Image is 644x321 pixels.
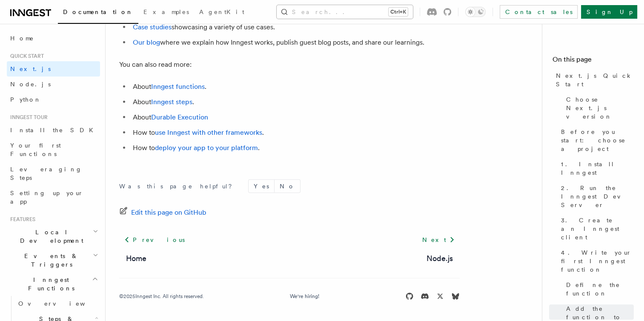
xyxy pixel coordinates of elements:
[558,213,634,245] a: 3. Create an Inngest client
[119,232,189,247] a: Previous
[131,207,206,219] span: Edit this page on GitHub
[130,142,460,154] li: How to .
[561,160,634,177] span: 1. Install Inngest
[558,124,634,156] a: Before you start: choose a project
[566,281,634,298] span: Define the function
[15,296,100,311] a: Overview
[143,9,189,15] span: Examples
[561,128,634,153] span: Before you start: choose a project
[10,34,34,43] span: Home
[10,81,51,88] span: Node.js
[119,182,238,190] p: Was this page helpful?
[58,3,138,24] a: Documentation
[290,293,319,300] a: We're hiring!
[133,38,160,46] a: Our blog
[18,300,106,307] span: Overview
[552,54,634,68] h4: On this page
[7,248,100,272] button: Events & Triggers
[7,122,100,138] a: Install the SDK
[130,127,460,139] li: How to .
[426,253,453,264] a: Node.js
[7,272,100,296] button: Inngest Functions
[63,9,133,15] span: Documentation
[7,228,93,245] span: Local Development
[7,252,93,269] span: Events & Triggers
[10,65,51,72] span: Next.js
[119,293,204,300] div: © 2025 Inngest Inc. All rights reserved.
[151,98,192,106] a: Inngest steps
[7,61,100,77] a: Next.js
[581,5,637,19] a: Sign Up
[130,96,460,108] li: About .
[130,21,460,33] li: showcasing a variety of use cases.
[7,114,48,121] span: Inngest tour
[7,138,100,162] a: Your first Functions
[130,37,460,48] li: where we explain how Inngest works, publish guest blog posts, and share our learnings.
[10,142,61,157] span: Your first Functions
[7,31,100,46] a: Home
[199,9,244,15] span: AgentKit
[7,53,44,60] span: Quick start
[552,68,634,92] a: Next.js Quick Start
[10,166,82,181] span: Leveraging Steps
[7,92,100,107] a: Python
[561,248,634,274] span: 4. Write your first Inngest function
[7,162,100,185] a: Leveraging Steps
[277,5,413,19] button: Search...Ctrl+K
[7,224,100,248] button: Local Development
[556,71,634,88] span: Next.js Quick Start
[138,3,194,23] a: Examples
[133,23,172,31] a: Case studies
[10,190,83,205] span: Setting up your app
[130,111,460,123] li: About
[558,180,634,213] a: 2. Run the Inngest Dev Server
[194,3,249,23] a: AgentKit
[275,180,300,193] button: No
[130,81,460,93] li: About .
[566,95,634,121] span: Choose Next.js version
[151,82,205,91] a: Inngest functions
[155,144,258,152] a: deploy your app to your platform
[563,277,634,301] a: Define the function
[151,113,208,121] a: Durable Execution
[558,156,634,180] a: 1. Install Inngest
[126,253,146,264] a: Home
[561,184,634,209] span: 2. Run the Inngest Dev Server
[7,276,92,293] span: Inngest Functions
[465,7,486,17] button: Toggle dark mode
[155,128,262,136] a: use Inngest with other frameworks
[500,5,578,19] a: Contact sales
[10,127,98,134] span: Install the SDK
[119,59,460,71] p: You can also read more:
[249,180,274,193] button: Yes
[563,92,634,124] a: Choose Next.js version
[119,207,206,219] a: Edit this page on GitHub
[389,8,408,16] kbd: Ctrl+K
[561,216,634,241] span: 3. Create an Inngest client
[7,185,100,209] a: Setting up your app
[10,96,41,103] span: Python
[558,245,634,277] a: 4. Write your first Inngest function
[7,77,100,92] a: Node.js
[7,216,35,223] span: Features
[417,232,460,247] a: Next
